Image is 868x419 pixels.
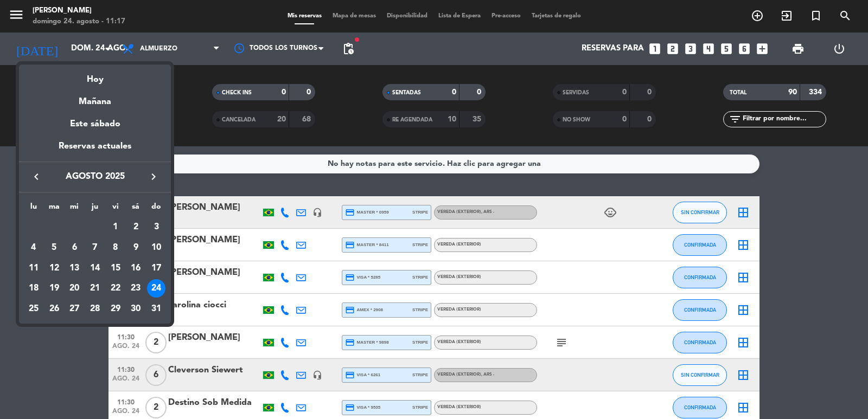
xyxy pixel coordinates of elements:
[45,300,63,318] div: 26
[86,300,104,318] div: 28
[85,258,105,279] td: 14 de agosto de 2025
[23,217,105,237] td: AGO.
[126,299,146,319] td: 30 de agosto de 2025
[86,259,104,278] div: 14
[146,258,167,279] td: 17 de agosto de 2025
[146,237,167,258] td: 10 de agosto de 2025
[19,65,171,87] div: Hoy
[105,237,126,258] td: 8 de agosto de 2025
[146,278,167,299] td: 24 de agosto de 2025
[146,201,167,217] th: domingo
[85,299,105,319] td: 28 de agosto de 2025
[44,278,65,299] td: 19 de agosto de 2025
[105,258,126,279] td: 15 de agosto de 2025
[126,237,146,258] td: 9 de agosto de 2025
[64,258,85,279] td: 13 de agosto de 2025
[105,278,126,299] td: 22 de agosto de 2025
[24,259,43,278] div: 11
[45,238,63,257] div: 5
[85,201,105,217] th: jueves
[126,217,146,237] td: 2 de agosto de 2025
[64,201,85,217] th: miércoles
[86,279,104,298] div: 21
[106,300,125,318] div: 29
[85,237,105,258] td: 7 de agosto de 2025
[19,139,171,162] div: Reservas actuales
[126,238,145,257] div: 9
[44,258,65,279] td: 12 de agosto de 2025
[65,259,84,278] div: 13
[126,218,145,236] div: 2
[65,238,84,257] div: 6
[147,170,160,183] i: keyboard_arrow_right
[144,170,163,184] button: keyboard_arrow_right
[44,299,65,319] td: 26 de agosto de 2025
[23,278,44,299] td: 18 de agosto de 2025
[23,237,44,258] td: 4 de agosto de 2025
[24,279,43,298] div: 18
[65,279,84,298] div: 20
[24,238,43,257] div: 4
[27,170,46,184] button: keyboard_arrow_left
[146,299,167,319] td: 31 de agosto de 2025
[45,279,63,298] div: 19
[147,238,165,257] div: 10
[64,237,85,258] td: 6 de agosto de 2025
[147,279,165,298] div: 24
[46,170,144,184] span: agosto 2025
[106,259,125,278] div: 15
[19,109,171,139] div: Este sábado
[147,300,165,318] div: 31
[65,300,84,318] div: 27
[86,238,104,257] div: 7
[45,259,63,278] div: 12
[44,201,65,217] th: martes
[126,278,146,299] td: 23 de agosto de 2025
[64,278,85,299] td: 20 de agosto de 2025
[126,259,145,278] div: 16
[105,299,126,319] td: 29 de agosto de 2025
[64,299,85,319] td: 27 de agosto de 2025
[147,259,165,278] div: 17
[44,237,65,258] td: 5 de agosto de 2025
[24,300,43,318] div: 25
[146,217,167,237] td: 3 de agosto de 2025
[126,201,146,217] th: sábado
[106,279,125,298] div: 22
[126,300,145,318] div: 30
[23,201,44,217] th: lunes
[105,217,126,237] td: 1 de agosto de 2025
[126,258,146,279] td: 16 de agosto de 2025
[85,278,105,299] td: 21 de agosto de 2025
[19,87,171,109] div: Mañana
[30,170,43,183] i: keyboard_arrow_left
[126,279,145,298] div: 23
[106,238,125,257] div: 8
[106,218,125,236] div: 1
[23,299,44,319] td: 25 de agosto de 2025
[105,201,126,217] th: viernes
[147,218,165,236] div: 3
[23,258,44,279] td: 11 de agosto de 2025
